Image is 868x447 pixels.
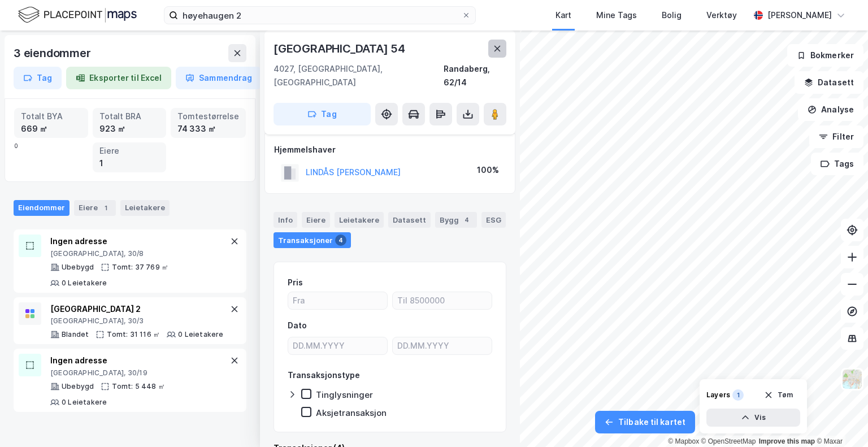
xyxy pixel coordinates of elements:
input: Søk på adresse, matrikkel, gårdeiere, leietakere eller personer [178,7,462,24]
div: Tomt: 31 116 ㎡ [107,330,160,339]
div: Eiendommer [14,200,70,216]
div: [GEOGRAPHIC_DATA], 30/3 [50,316,224,326]
div: Eiere [74,200,116,216]
button: Analyse [798,98,863,121]
button: Tags [811,153,863,175]
div: [GEOGRAPHIC_DATA] 2 [50,302,224,316]
div: [GEOGRAPHIC_DATA], 30/19 [50,368,228,377]
input: DD.MM.YYYY [288,337,387,354]
div: Leietakere [120,200,170,216]
div: 0 Leietakere [62,398,107,407]
div: 669 ㎡ [21,123,81,135]
div: Ingen adresse [50,235,228,248]
button: Tøm [757,386,800,404]
button: Bokmerker [787,44,863,67]
div: 1 [732,389,744,401]
div: 923 ㎡ [99,123,160,135]
div: ESG [481,212,506,228]
div: Layers [706,390,730,400]
button: Vis [706,409,800,427]
div: 0 Leietakere [62,279,107,288]
div: Datasett [388,212,431,228]
div: Ubebygd [62,382,94,391]
div: Mine Tags [596,8,637,22]
div: Tomt: 5 448 ㎡ [112,382,165,391]
div: Totalt BYA [21,110,81,123]
div: Randaberg, 62/14 [444,62,506,89]
img: Z [841,368,863,390]
div: Pris [288,276,303,289]
div: 1 [100,202,111,214]
button: Datasett [795,71,863,94]
div: Kart [555,8,571,22]
div: 4 [461,214,472,225]
div: [GEOGRAPHIC_DATA], 30/8 [50,249,228,258]
a: Improve this map [759,437,815,445]
div: 74 333 ㎡ [177,123,239,135]
div: Ubebygd [62,263,94,272]
div: Leietakere [335,212,384,228]
div: Transaksjonstype [288,368,360,382]
div: 0 Leietakere [178,330,223,339]
div: Tomt: 37 769 ㎡ [112,263,168,272]
button: Tag [14,67,62,89]
div: Info [274,212,297,228]
div: Totalt BRA [99,110,160,123]
div: Dato [288,319,307,332]
div: 0 [14,108,246,172]
div: Tomtestørrelse [177,110,239,123]
div: 4027, [GEOGRAPHIC_DATA], [GEOGRAPHIC_DATA] [274,62,444,89]
input: Fra [288,292,387,309]
div: [PERSON_NAME] [767,8,832,22]
div: 3 eiendommer [14,44,93,62]
button: Eksporter til Excel [66,67,171,89]
div: Tinglysninger [316,389,373,400]
div: 4 [335,235,346,246]
div: Blandet [62,330,89,339]
div: Ingen adresse [50,354,228,367]
div: Verktøy [706,8,737,22]
div: 1 [99,157,160,170]
iframe: Chat Widget [811,393,868,447]
div: Hjemmelshaver [274,143,506,157]
div: Bolig [662,8,682,22]
button: Tag [274,103,371,125]
input: DD.MM.YYYY [393,337,492,354]
a: OpenStreetMap [701,437,756,445]
div: 100% [477,163,499,177]
div: Eiere [99,145,160,157]
input: Til 8500000 [393,292,492,309]
div: Aksjetransaksjon [316,407,387,418]
button: Filter [809,125,863,148]
button: Tilbake til kartet [595,411,695,433]
div: Bygg [435,212,477,228]
div: Eiere [302,212,330,228]
div: Transaksjoner [274,232,351,248]
button: Sammendrag [176,67,262,89]
div: [GEOGRAPHIC_DATA] 54 [274,40,407,58]
img: logo.f888ab2527a4732fd821a326f86c7f29.svg [18,5,137,25]
a: Mapbox [668,437,699,445]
